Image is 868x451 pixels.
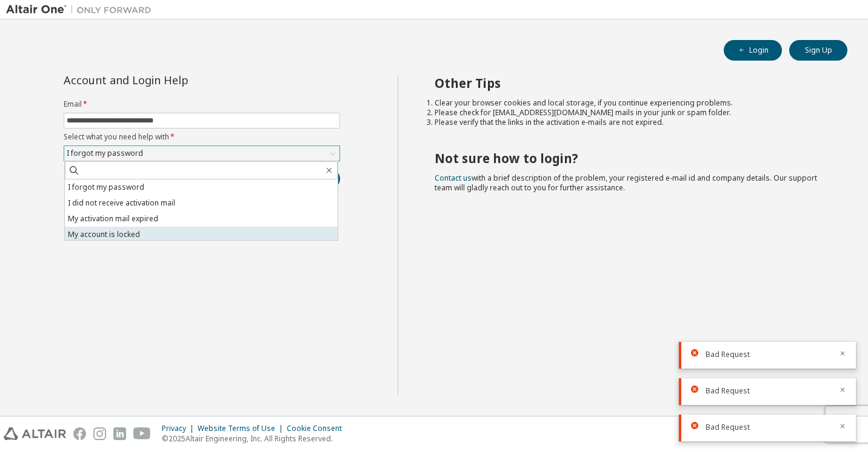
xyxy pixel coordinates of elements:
a: Contact us [435,173,472,183]
div: I forgot my password [64,146,339,161]
span: Bad Request [706,423,750,432]
div: Account and Login Help [64,75,285,85]
li: Clear your browser cookies and local storage, if you continue experiencing problems. [435,98,826,108]
span: Bad Request [706,350,750,359]
label: Email [64,99,340,109]
label: Select what you need help with [64,132,340,142]
span: Bad Request [706,386,750,396]
div: I forgot my password [65,147,145,160]
h2: Not sure how to login? [435,150,826,166]
img: Altair One [6,4,158,16]
div: Cookie Consent [287,424,349,433]
img: instagram.svg [93,427,106,440]
img: altair_logo.svg [4,427,66,440]
h2: Other Tips [435,75,826,91]
div: Privacy [162,424,198,433]
li: Please check for [EMAIL_ADDRESS][DOMAIN_NAME] mails in your junk or spam folder. [435,108,826,118]
img: facebook.svg [73,427,86,440]
li: I forgot my password [65,179,338,195]
span: with a brief description of the problem, your registered e-mail id and company details. Our suppo... [435,173,817,193]
div: Website Terms of Use [198,424,287,433]
button: Sign Up [789,40,847,61]
li: Please verify that the links in the activation e-mails are not expired. [435,118,826,127]
img: linkedin.svg [113,427,126,440]
p: © 2025 Altair Engineering, Inc. All Rights Reserved. [162,433,349,444]
button: Login [724,40,782,61]
img: youtube.svg [133,427,151,440]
